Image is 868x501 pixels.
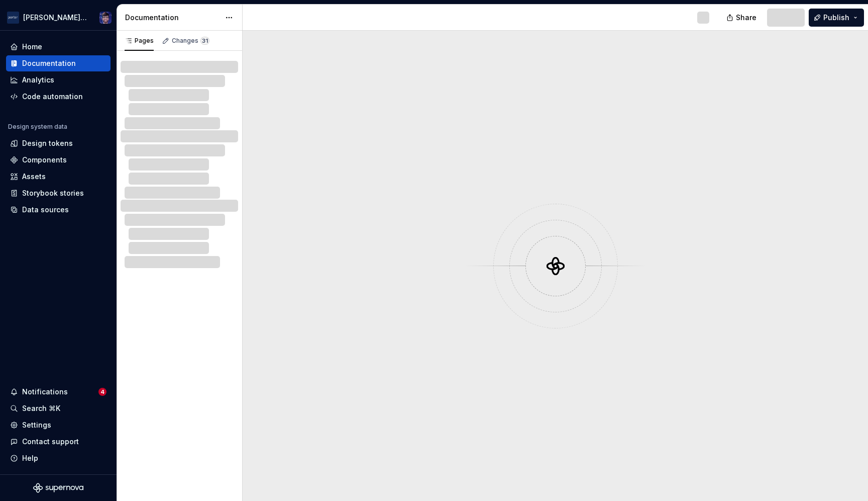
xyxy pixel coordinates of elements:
span: 4 [98,388,106,396]
img: Colin LeBlanc [99,12,112,24]
a: Assets [6,169,111,185]
span: Share [736,13,756,23]
div: Help [22,453,38,463]
div: Contact support [22,437,79,447]
div: Changes [172,37,209,45]
a: Storybook stories [6,185,111,201]
div: Analytics [22,75,54,85]
a: Home [6,39,111,55]
button: Search ⌘K [6,400,111,416]
button: Publish [809,9,864,27]
a: Code automation [6,89,111,105]
svg: Supernova Logo [33,483,83,493]
div: [PERSON_NAME] Airlines [23,13,87,23]
div: Components [22,155,67,165]
div: Documentation [22,58,76,68]
button: Help [6,450,111,466]
a: Components [6,152,111,168]
div: Data sources [22,205,69,215]
div: Design tokens [22,138,73,148]
div: Code automation [22,92,83,102]
div: Home [22,42,42,52]
div: Documentation [125,13,220,23]
a: Documentation [6,55,111,71]
button: [PERSON_NAME] AirlinesColin LeBlanc [2,7,115,28]
a: Data sources [6,202,111,218]
div: Settings [22,420,51,430]
div: Search ⌘K [22,403,60,413]
button: Share [721,9,763,27]
button: Notifications4 [6,384,111,400]
div: Design system data [8,123,67,131]
div: Notifications [22,387,68,397]
img: f0306bc8-3074-41fb-b11c-7d2e8671d5eb.png [7,12,19,24]
div: Assets [22,172,46,182]
a: Analytics [6,72,111,88]
span: Publish [823,13,849,23]
button: Contact support [6,434,111,450]
span: 31 [200,37,209,45]
div: Pages [125,37,154,45]
div: Storybook stories [22,188,84,198]
a: Settings [6,417,111,433]
a: Design tokens [6,135,111,151]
